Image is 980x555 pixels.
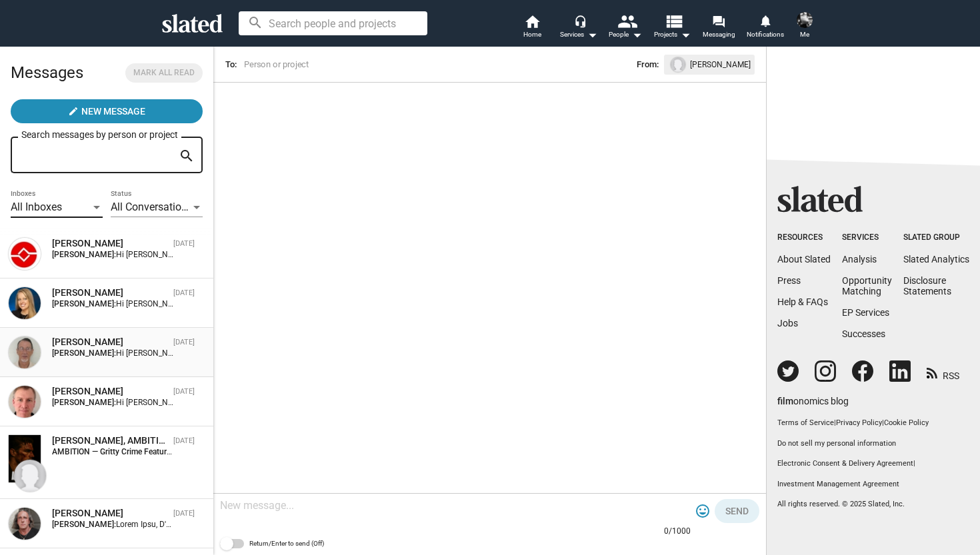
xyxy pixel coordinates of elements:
[882,418,884,427] span: |
[903,233,969,243] div: Slated Group
[703,27,735,43] span: Messaging
[777,254,831,265] a: About Slated
[712,15,725,27] mat-icon: forum
[649,13,695,43] button: Projects
[777,318,798,328] a: Jobs
[725,499,749,523] span: Send
[715,499,759,523] button: Send
[836,418,882,427] a: Privacy Policy
[617,11,637,31] mat-icon: people
[609,27,642,43] div: People
[690,57,751,72] span: [PERSON_NAME]
[777,396,793,406] span: film
[173,338,195,346] time: [DATE]
[173,509,195,518] time: [DATE]
[560,27,597,43] div: Services
[173,239,195,248] time: [DATE]
[747,27,784,43] span: Notifications
[695,13,742,43] a: Messaging
[52,385,168,398] div: James Schafer
[777,459,913,468] a: Electronic Consent & Delivery Agreement
[179,146,195,167] mat-icon: search
[52,237,168,250] div: Elvis Miolan
[52,286,168,299] div: Kelly Landreth
[173,288,195,297] time: [DATE]
[759,14,771,27] mat-icon: notifications
[239,11,427,35] input: Search people and projects
[777,500,969,510] p: All rights reserved. © 2025 Slated, Inc.
[52,520,116,529] strong: [PERSON_NAME]:
[509,13,555,43] a: Home
[584,27,600,43] mat-icon: arrow_drop_down
[695,503,711,519] mat-icon: tag_faces
[133,66,195,80] span: Mark all read
[11,57,83,89] h2: Messages
[9,435,41,482] img: AMBITION — Gritty Crime Feature in the Style of The Gentlemen | Seeking Executive Producer / Fina...
[842,328,885,339] a: Successes
[777,296,828,307] a: Help & FAQs
[11,201,62,213] span: All Inboxes
[68,106,79,117] mat-icon: create
[52,250,116,259] strong: [PERSON_NAME]:
[742,13,789,43] a: Notifications
[555,13,602,43] button: Services
[574,15,586,27] mat-icon: headset_mic
[52,447,454,456] strong: AMBITION — Gritty Crime Feature in the Style of The Gentlemen | Seeking Executive Producer / Fina...
[111,201,193,213] span: All Conversations
[884,418,929,427] a: Cookie Policy
[903,254,969,265] a: Slated Analytics
[225,59,237,69] span: To:
[842,233,892,243] div: Services
[9,336,41,368] img: Bob Hungate
[903,275,951,296] a: DisclosureStatements
[800,27,809,43] span: Me
[777,418,834,427] a: Terms of Service
[777,439,969,449] button: Do not sell my personal information
[52,434,168,447] div: Jessica Sodi, AMBITION — Gritty Crime Feature in the Style of The Gentlemen | Seeking Executive P...
[777,275,801,286] a: Press
[927,362,959,382] a: RSS
[81,99,145,123] span: New Message
[834,418,836,427] span: |
[777,480,969,490] a: Investment Management Agreement
[777,233,831,243] div: Resources
[637,57,659,72] span: From:
[173,436,195,445] time: [DATE]
[52,507,168,520] div: Cody Cowell
[524,13,540,29] mat-icon: home
[9,238,41,270] img: Elvis Miolan
[9,508,41,540] img: Cody Cowell
[242,58,472,71] input: Person or project
[11,99,203,123] button: New Message
[789,9,821,44] button: Egor KhriakovMe
[842,275,892,296] a: OpportunityMatching
[125,63,203,83] button: Mark all read
[9,287,41,319] img: Kelly Landreth
[52,398,116,407] strong: [PERSON_NAME]:
[842,254,877,265] a: Analysis
[654,27,691,43] span: Projects
[249,536,324,552] span: Return/Enter to send (Off)
[664,526,691,537] mat-hint: 0/1000
[602,13,649,43] button: People
[173,387,195,396] time: [DATE]
[9,386,41,418] img: James Schafer
[664,11,683,31] mat-icon: view_list
[52,299,116,308] strong: [PERSON_NAME]:
[777,384,849,408] a: filmonomics blog
[52,336,168,348] div: Bob Hungate
[913,459,915,468] span: |
[14,460,46,492] img: Jessica Sodi
[842,307,889,318] a: EP Services
[671,57,685,72] img: undefined
[52,348,116,358] strong: [PERSON_NAME]:
[797,12,813,28] img: Egor Khriakov
[677,27,693,43] mat-icon: arrow_drop_down
[523,27,541,43] span: Home
[629,27,645,43] mat-icon: arrow_drop_down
